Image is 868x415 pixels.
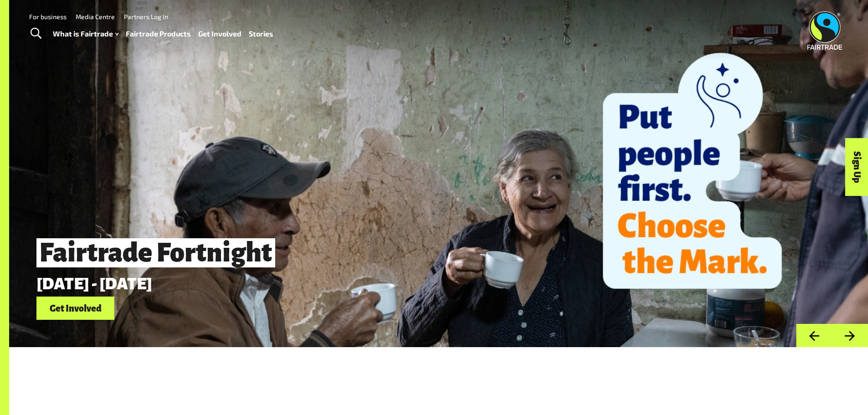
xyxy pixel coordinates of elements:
button: Next [832,324,868,347]
button: Previous [796,324,832,347]
a: Stories [249,27,273,41]
a: Get Involved [198,27,241,41]
a: Media Centre [76,13,115,20]
a: Fairtrade Products [126,27,191,41]
a: For business [29,13,67,20]
p: [DATE] - [DATE] [36,275,705,293]
span: Fairtrade Fortnight [36,238,275,267]
a: Get Involved [36,297,114,320]
a: What is Fairtrade [53,27,118,41]
img: Fairtrade Australia New Zealand logo [807,11,842,50]
a: Partners Log In [124,13,168,20]
a: Toggle Search [25,22,47,45]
